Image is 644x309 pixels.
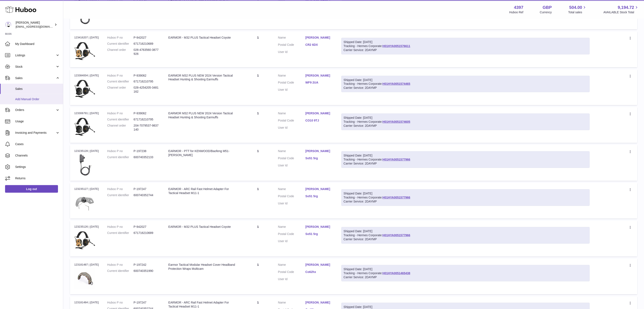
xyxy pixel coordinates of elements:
dt: Current identifier [107,269,134,273]
td: 1 [242,258,274,294]
dd: P-197247 [134,300,160,304]
dt: User Id [278,88,305,92]
td: 1 [242,31,274,67]
div: Tracking - Hermes Corporate: [341,113,590,130]
td: 1 [242,107,274,143]
div: Shipped Date: [DATE] [344,116,587,120]
dt: Current identifier [107,193,134,197]
dd: 026-4254205-3481162 [134,85,160,93]
a: CO10 9TJ [305,118,333,122]
span: Orders [15,108,55,112]
div: 123181487 | [DATE] [74,263,99,266]
dd: 204-7079537-9837140 [134,123,160,131]
dt: Postal Code [278,80,305,85]
img: $_1.JPG [74,116,95,138]
a: So51 5rg [305,232,333,236]
span: Settings [15,165,60,169]
dd: P-197242 [134,263,160,267]
dt: User Id [278,277,305,281]
span: AVAILABLE Stock Total [603,10,639,14]
img: $_1.JPG [74,268,95,289]
a: H01HYA0051574465 [382,82,410,85]
div: Earmor Tactical Modular Headset Cover Headband Protection Wraps Multicam [168,263,238,271]
a: 504.00 Total sales [568,4,587,14]
a: H01HYA0051577966 [382,233,410,237]
img: $_1.JPG [74,41,95,62]
dt: Channel order [107,123,134,131]
strong: GBP [543,4,552,10]
span: Returns [15,176,60,180]
dt: Huboo P no [107,300,134,304]
dt: Huboo P no [107,149,134,153]
dt: Huboo P no [107,225,134,229]
span: 9,194.72 [618,4,634,10]
dt: User Id [278,201,305,205]
div: 123181484 | [DATE] [74,300,99,304]
dt: User Id [278,125,305,130]
dt: User Id [278,50,305,54]
div: EARMOR - M32 PLUS Tactical Headset Coyote [168,35,238,39]
a: Co62hx [305,270,333,274]
dt: Huboo P no [107,111,134,115]
dt: User Id [278,239,305,243]
td: 1 [242,183,274,218]
div: EARMOR M32 PLUS NEW 2024 Version Tactical Headset Hunting & Shooting Earmuffs [168,73,238,81]
dt: Name [278,263,305,268]
a: H01HYA0051465438 [382,271,410,275]
dd: 671716210795 [134,117,160,121]
dt: Name [278,300,305,305]
dd: P-942027 [134,35,160,39]
span: Channels [15,153,60,157]
div: 123306791 | [DATE] [74,111,99,115]
dt: Current identifier [107,117,134,121]
span: Listings [15,53,55,57]
dt: Channel order [107,48,134,56]
span: Total sales [568,10,587,14]
a: H01HYA0051577966 [382,196,410,199]
div: EARMOR M32 PLUS NEW 2024 Version Tactical Headset Hunting & Shooting Earmuffs [168,111,238,119]
div: Currency [540,10,552,14]
dt: Name [278,111,305,116]
dt: Huboo P no [107,187,134,191]
div: Carrier Service: 2DAYMP [344,48,587,52]
a: [PERSON_NAME] [305,263,333,267]
strong: 4397 [514,4,523,10]
div: Carrier Service: 2DAYMP [344,275,587,279]
dt: Name [278,73,305,78]
dd: 671716210689 [134,231,160,235]
span: Sales [15,76,55,80]
dt: User Id [278,163,305,167]
div: Tracking - Hermes Corporate: [341,76,590,92]
a: Log out [5,185,58,193]
div: Carrier Service: 2DAYMP [344,199,587,203]
div: 123235127 | [DATE] [74,187,99,191]
dd: 671716210689 [134,42,160,46]
div: Tracking - Hermes Corporate: [341,38,590,54]
a: CR2 6DX [305,43,333,47]
a: [PERSON_NAME] [305,73,333,77]
td: 1 [242,69,274,105]
dt: Postal Code [278,270,305,275]
div: 123235128 | [DATE] [74,149,99,153]
div: Shipped Date: [DATE] [344,191,587,195]
dd: 600740352133 [134,155,160,159]
div: EARMOR - M32 PLUS Tactical Headset Coyote [168,225,238,229]
img: $_1.JPG [74,230,95,251]
img: $_1.JPG [74,154,95,175]
div: Shipped Date: [DATE] [344,305,587,309]
dd: P-939062 [134,111,160,115]
dt: Postal Code [278,156,305,161]
div: 123416207 | [DATE] [74,35,99,39]
a: [PERSON_NAME] [305,300,333,304]
dt: Current identifier [107,42,134,46]
a: [PERSON_NAME] [305,111,333,115]
dd: 600740352744 [134,193,160,197]
div: Shipped Date: [DATE] [344,229,587,233]
dt: Name [278,225,305,230]
span: 504.00 [569,4,582,10]
a: So51 5rg [305,194,333,198]
div: Shipped Date: [DATE] [344,78,587,82]
dt: Postal Code [278,118,305,123]
dd: P-197238 [134,149,160,153]
a: H01HYA0051574605 [382,120,410,123]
